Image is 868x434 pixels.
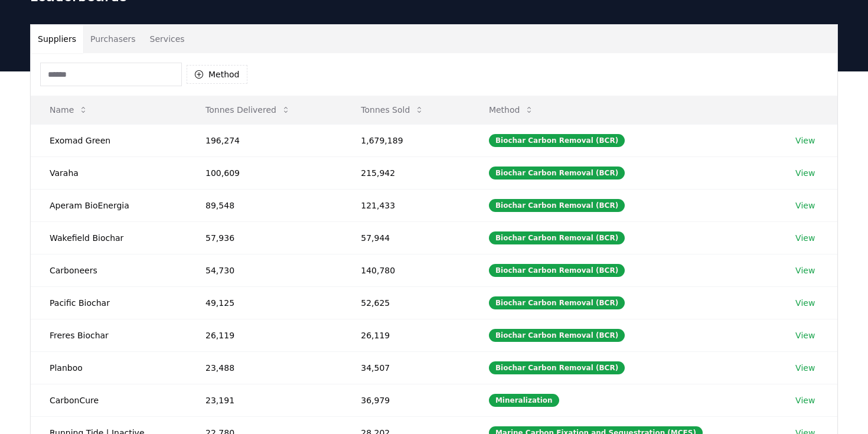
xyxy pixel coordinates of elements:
[342,189,470,221] td: 121,433
[795,232,815,244] a: View
[187,221,342,254] td: 57,936
[489,329,625,342] div: Biochar Carbon Removal (BCR)
[31,189,187,221] td: Aperam BioEnergia
[342,221,470,254] td: 57,944
[489,231,625,244] div: Biochar Carbon Removal (BCR)
[31,351,187,384] td: Planboo
[187,124,342,156] td: 196,274
[187,156,342,189] td: 100,609
[795,394,815,406] a: View
[795,167,815,179] a: View
[489,264,625,277] div: Biochar Carbon Removal (BCR)
[342,319,470,351] td: 26,119
[795,297,815,309] a: View
[40,98,97,122] button: Name
[489,134,625,147] div: Biochar Carbon Removal (BCR)
[31,221,187,254] td: Wakefield Biochar
[342,351,470,384] td: 34,507
[489,394,559,407] div: Mineralization
[795,362,815,374] a: View
[187,65,247,84] button: Method
[489,167,625,180] div: Biochar Carbon Removal (BCR)
[795,265,815,276] a: View
[31,384,187,416] td: CarbonCure
[187,286,342,319] td: 49,125
[187,351,342,384] td: 23,488
[187,189,342,221] td: 89,548
[187,254,342,286] td: 54,730
[83,25,143,53] button: Purchasers
[342,384,470,416] td: 36,979
[351,98,433,122] button: Tonnes Sold
[479,98,544,122] button: Method
[342,254,470,286] td: 140,780
[489,199,625,212] div: Biochar Carbon Removal (BCR)
[31,254,187,286] td: Carboneers
[489,296,625,309] div: Biochar Carbon Removal (BCR)
[342,124,470,156] td: 1,679,189
[342,156,470,189] td: 215,942
[795,329,815,341] a: View
[795,135,815,146] a: View
[31,286,187,319] td: Pacific Biochar
[795,200,815,211] a: View
[342,286,470,319] td: 52,625
[187,319,342,351] td: 26,119
[31,319,187,351] td: Freres Biochar
[196,98,300,122] button: Tonnes Delivered
[143,25,192,53] button: Services
[31,124,187,156] td: Exomad Green
[31,156,187,189] td: Varaha
[187,384,342,416] td: 23,191
[31,25,83,53] button: Suppliers
[489,361,625,374] div: Biochar Carbon Removal (BCR)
